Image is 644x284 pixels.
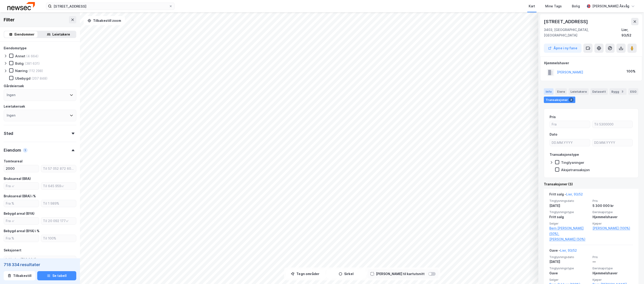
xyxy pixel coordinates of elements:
[593,210,633,214] span: Eierskapstype
[549,270,590,276] div: Gave
[549,192,583,199] div: Fritt salg -
[621,262,644,284] div: Kontrollprogram for chat
[4,235,39,242] input: Fra %
[15,61,24,66] div: Bolig
[549,266,590,270] span: Tinglysningstype
[549,214,590,220] div: Fritt salg
[52,32,70,37] div: Leietakere
[544,60,638,66] div: Hjemmelshaver
[549,248,577,255] div: Gave -
[4,83,24,89] div: Gårdeiersøk
[621,262,644,284] iframe: Chat Widget
[7,2,35,10] img: newsec-logo.f6e21ccffca1b3a03d2d.png
[41,200,76,207] input: Til 1 989%
[544,97,575,103] div: Transaksjoner
[621,27,638,38] div: Lier, 93/52
[7,113,15,118] div: Ingen
[544,18,589,25] div: [STREET_ADDRESS]
[593,203,633,209] div: 5 300 000 kr
[4,200,39,207] input: Fra %
[4,131,13,136] div: Sted
[7,92,15,98] div: Ingen
[84,16,125,25] button: Tilbakestill zoom
[592,121,633,128] input: Til 5300000
[4,45,27,51] div: Eiendomstype
[561,168,590,172] div: Aksjetransaksjon
[593,278,633,282] span: Kjøper
[327,269,366,278] button: Sirkel
[26,54,39,58] div: (4 664)
[593,222,633,226] span: Kjøper
[41,235,76,242] input: Til 100%
[41,165,76,172] input: Til 57 052 872 600㎡
[593,266,633,270] span: Eierskapstype
[28,69,43,73] div: (112 298)
[569,97,573,102] div: 3
[14,32,34,37] div: Eiendommer
[555,88,567,95] div: Eiere
[37,271,76,280] button: Se tabell
[544,88,553,95] div: Info
[549,255,590,259] span: Tinglysningsdato
[15,54,25,58] div: Annet
[4,104,25,109] div: Leietakersøk
[25,61,40,66] div: (381 631)
[550,114,556,120] div: Pris
[561,160,584,165] div: Tinglysninger
[549,259,590,265] div: [DATE]
[52,3,169,10] input: Søk på adresse, matrikkel, gårdeiere, leietakere eller personer
[628,88,638,95] div: ESG
[41,217,76,224] input: Til 20 092 177㎡
[15,76,31,81] div: Ubebygd
[31,76,48,81] div: (207 848)
[4,228,40,234] div: Bebygd areal (BYA) i %
[592,3,629,9] div: [PERSON_NAME] Åkvåg
[4,176,31,181] div: Bruksareal (BRA)
[566,192,583,196] a: Lier, 93/52
[620,89,625,94] div: 3
[550,121,590,128] input: Fra
[593,199,633,203] span: Pris
[4,262,76,267] div: 718 334 resultater
[550,132,557,137] div: Dato
[4,256,76,263] input: ClearOpen
[569,88,589,95] div: Leietakere
[544,27,621,38] div: 3403, [GEOGRAPHIC_DATA], [GEOGRAPHIC_DATA]
[593,270,633,276] div: Hjemmelshaver
[4,16,15,23] div: Filter
[4,183,39,189] input: Fra ㎡
[286,269,325,278] button: Tegn områder
[627,69,635,74] div: 100%
[550,152,579,157] div: Transaksjonstype
[550,139,590,146] input: DD.MM.YYYY
[593,259,633,265] div: —
[592,139,633,146] input: DD.MM.YYYY
[23,148,28,153] div: 1
[549,278,590,282] span: Selger
[376,271,425,277] div: [PERSON_NAME] til kartutsnitt
[70,258,74,261] button: Open
[4,271,35,280] button: Tilbakestill
[544,181,638,187] div: Transaksjoner (3)
[529,3,535,9] div: Kart
[4,217,39,224] input: Fra ㎡
[549,199,590,203] span: Tinglysningsdato
[549,210,590,214] span: Tinglysningstype
[560,248,577,252] a: Lier, 93/52
[544,44,582,53] button: Åpne i ny fane
[549,203,590,209] div: [DATE]
[4,248,21,253] div: Seksjonert
[4,211,34,216] div: Bebygd areal (BYA)
[41,183,76,189] input: Til 645 959㎡
[15,69,28,73] div: Næring
[549,222,590,226] span: Selger
[610,88,627,95] div: Bygg
[4,148,21,153] div: Eiendom
[593,214,633,220] div: Hjemmelshaver
[549,226,590,237] a: Bern [PERSON_NAME] (50%),
[545,3,562,9] div: Mine Tags
[4,159,23,164] div: Tomteareal
[572,3,580,9] div: Bolig
[4,193,36,199] div: Bruksareal (BRA) i %
[590,88,608,95] div: Datasett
